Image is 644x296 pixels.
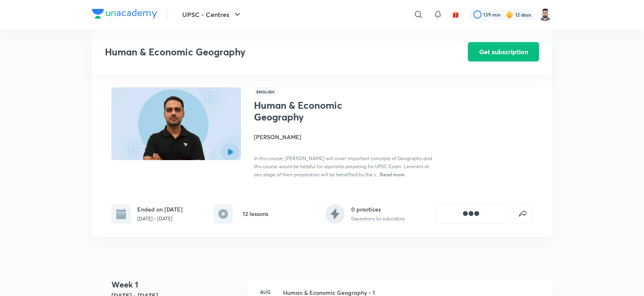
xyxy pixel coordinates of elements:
img: streak [505,11,514,19]
h6: 12 lessons [243,209,268,218]
p: [DATE] - [DATE] [137,215,183,222]
h6: 0 practices [351,205,405,214]
h3: Human & Economic Geography [105,46,422,58]
button: false [513,204,533,224]
h6: Aug [257,288,273,296]
button: [object Object] [435,204,507,224]
a: Company Logo [92,9,157,21]
button: avatar [449,8,462,21]
button: Get subscription [468,42,539,61]
span: In this course, [PERSON_NAME] will cover important concepts of Geography and this course would be... [254,155,432,178]
img: Maharaj Singh [538,8,552,21]
h1: Human & Economic Geography [254,99,386,123]
img: Company Logo [92,9,157,19]
h6: Ended on [DATE] [137,205,183,214]
h4: [PERSON_NAME] [254,133,435,141]
h4: Week 1 [111,279,241,291]
span: English [254,87,277,96]
button: UPSC - Centres [177,6,247,23]
p: 0 questions by educators [351,215,405,222]
span: Read more [380,171,405,178]
img: Thumbnail [110,87,242,161]
img: avatar [452,11,459,18]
